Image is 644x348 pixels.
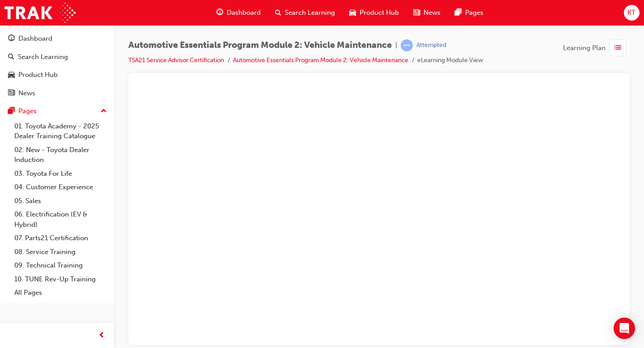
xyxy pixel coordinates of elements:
span: up-icon [101,106,107,117]
img: Trak [4,3,76,23]
a: 08. Service Training [11,245,110,259]
span: Pages [465,8,483,18]
span: Learning Plan [563,43,606,53]
div: Search Learning [18,52,68,62]
a: car-iconProduct Hub [342,4,406,22]
span: car-icon [349,7,356,18]
a: search-iconSearch Learning [268,4,342,22]
a: news-iconNews [406,4,448,22]
a: Search Learning [4,49,110,65]
span: KT [627,8,636,18]
div: News [18,88,35,98]
span: guage-icon [8,35,15,43]
a: 07. Parts21 Certification [11,231,110,245]
span: Dashboard [227,8,261,18]
a: Product Hub [4,67,110,83]
span: | [395,40,397,51]
span: Automotive Essentials Program Module 2: Vehicle Maintenance [128,40,392,51]
a: Automotive Essentials Program Module 2: Vehicle Maintenance [233,56,408,64]
div: Pages [18,106,37,116]
a: 02. New - Toyota Dealer Induction [11,143,110,167]
a: 06. Electrification (EV & Hybrid) [11,208,110,231]
span: guage-icon [216,7,223,18]
div: Dashboard [18,34,52,44]
span: prev-icon [98,330,105,341]
a: News [4,85,110,102]
span: news-icon [413,7,420,18]
span: pages-icon [8,107,15,115]
span: search-icon [275,7,281,18]
button: Learning Plan [563,39,630,56]
span: Product Hub [360,8,399,18]
span: News [424,8,441,18]
button: DashboardSearch LearningProduct HubNews [4,29,110,103]
a: 09. Technical Training [11,259,110,272]
div: Open Intercom Messenger [614,318,635,339]
button: Pages [4,103,110,119]
a: TSA21 Service Advisor Certification [128,56,224,64]
button: KT [624,5,640,21]
span: news-icon [8,89,15,98]
a: All Pages [11,286,110,300]
a: 04. Customer Experience [11,180,110,194]
span: search-icon [8,53,14,61]
span: pages-icon [455,7,462,18]
span: Search Learning [285,8,335,18]
a: pages-iconPages [448,4,491,22]
li: eLearning Module View [417,55,483,66]
a: guage-iconDashboard [209,4,268,22]
span: learningRecordVerb_ATTEMPT-icon [401,39,413,51]
a: 05. Sales [11,194,110,208]
span: car-icon [8,71,15,79]
a: 03. Toyota For Life [11,167,110,181]
a: 10. TUNE Rev-Up Training [11,272,110,286]
div: Attempted [416,41,446,50]
div: Product Hub [18,70,58,80]
span: list-icon [614,42,621,54]
a: 01. Toyota Academy - 2025 Dealer Training Catalogue [11,119,110,143]
a: Dashboard [4,30,110,47]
